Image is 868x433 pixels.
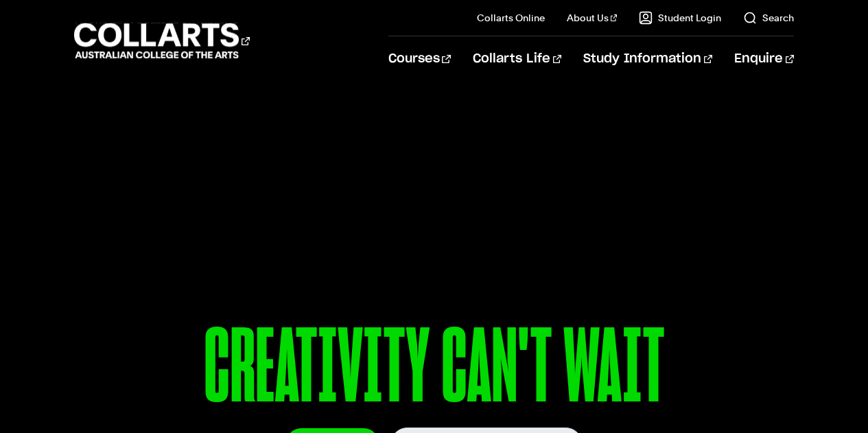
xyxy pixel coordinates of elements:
[583,36,712,82] a: Study Information
[74,314,795,428] p: CREATIVITY CAN'T WAIT
[743,11,794,25] a: Search
[388,36,451,82] a: Courses
[639,11,721,25] a: Student Login
[477,11,545,25] a: Collarts Online
[734,36,794,82] a: Enquire
[74,21,250,60] div: Go to homepage
[567,11,618,25] a: About Us
[473,36,561,82] a: Collarts Life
